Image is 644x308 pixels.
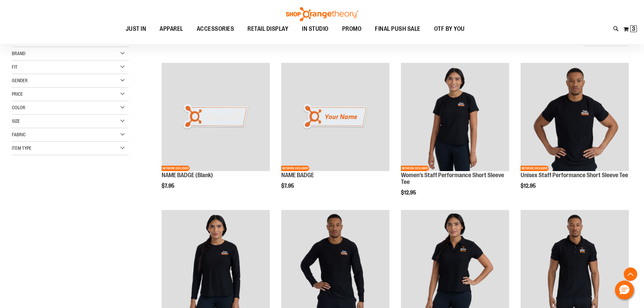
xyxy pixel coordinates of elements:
[12,118,20,124] span: Size
[521,183,537,189] span: $12.95
[197,21,234,37] span: ACCESSORIES
[190,21,241,37] a: ACCESSORIES
[162,63,270,171] img: NAME BADGE (Blank)
[158,60,273,206] div: product
[12,51,25,56] span: Brand
[12,105,25,110] span: Color
[12,78,28,83] span: Gender
[401,63,509,171] img: Women's Staff Performance Short Sleeve Tee
[12,132,26,137] span: Fabric
[162,166,190,171] span: NETWORK EXCLUSIVE
[401,190,417,196] span: $12.95
[281,172,314,179] a: NAME BADGE
[434,21,465,37] span: OTF BY YOU
[162,172,213,179] a: NAME BADGE (Blank)
[162,63,270,172] a: NAME BADGE (Blank)NETWORK EXCLUSIVE
[398,60,512,213] div: product
[401,166,429,171] span: NETWORK EXCLUSIVE
[401,63,509,172] a: Women's Staff Performance Short Sleeve TeeNETWORK EXCLUSIVE
[12,145,31,151] span: Item Type
[517,60,632,206] div: product
[335,21,368,37] a: PROMO
[302,21,329,37] span: IN STUDIO
[247,21,288,37] span: RETAIL DISPLAY
[375,21,421,37] span: FINAL PUSH SALE
[119,21,153,37] a: JUST IN
[521,63,629,171] img: Unisex Staff Performance Short Sleeve Tee
[521,172,628,179] a: Unisex Staff Performance Short Sleeve Tee
[126,21,146,37] span: JUST IN
[401,172,504,185] a: Women's Staff Performance Short Sleeve Tee
[368,21,427,37] a: FINAL PUSH SALE
[278,60,393,206] div: product
[281,183,295,189] span: $7.95
[281,166,309,171] span: NETWORK EXCLUSIVE
[162,183,175,189] span: $7.95
[427,21,472,37] a: OTF BY YOU
[153,21,190,37] a: APPAREL
[615,281,634,300] button: Hello, have a question? Let’s chat.
[624,267,637,281] button: Back To Top
[521,63,629,172] a: Unisex Staff Performance Short Sleeve TeeNETWORK EXCLUSIVE
[281,63,389,172] a: Product image for NAME BADGENETWORK EXCLUSIVE
[632,25,635,32] span: 3
[12,91,23,97] span: Price
[241,21,295,37] a: RETAIL DISPLAY
[521,166,549,171] span: NETWORK EXCLUSIVE
[281,63,389,171] img: Product image for NAME BADGE
[342,21,362,37] span: PROMO
[285,7,359,21] img: Shop Orangetheory
[295,21,335,37] a: IN STUDIO
[12,64,18,70] span: Fit
[160,21,183,37] span: APPAREL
